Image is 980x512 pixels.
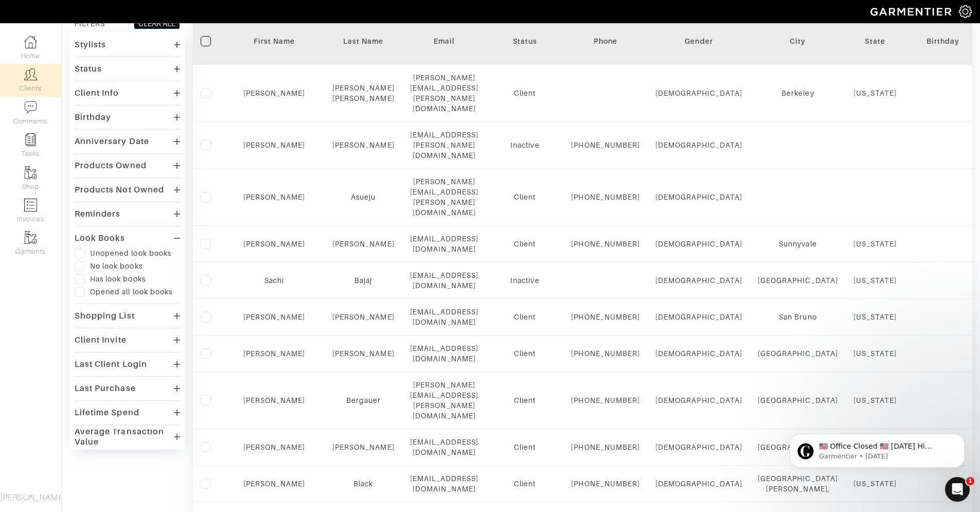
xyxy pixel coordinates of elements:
[243,396,306,404] a: [PERSON_NAME]
[75,19,105,29] div: FILTERS
[243,443,306,451] a: [PERSON_NAME]
[410,473,479,494] div: [EMAIL_ADDRESS][DOMAIN_NAME]
[243,349,306,358] a: [PERSON_NAME]
[912,36,974,46] div: Birthday
[758,36,838,46] div: City
[332,313,395,321] a: [PERSON_NAME]
[332,349,395,358] a: [PERSON_NAME]
[571,479,640,489] div: [PHONE_NUMBER]
[90,274,146,284] div: Has look books
[494,442,556,452] div: Client
[648,18,750,65] th: Toggle SortBy
[758,239,838,249] div: Sunnyvale
[75,311,135,321] div: Shopping List
[243,240,306,248] a: [PERSON_NAME]
[332,84,395,102] a: [PERSON_NAME] [PERSON_NAME]
[410,343,479,364] div: [EMAIL_ADDRESS][DOMAIN_NAME]
[24,199,37,211] img: orders-icon-0abe47150d42831381b5fb84f609e132dff9fe21cb692f30cb5eec754e2cba89.png
[494,192,556,202] div: Client
[75,233,126,243] div: Look Books
[75,408,139,418] div: Lifetime Spend
[655,36,742,46] div: Gender
[758,312,838,322] div: San Bruno
[571,140,640,150] div: [PHONE_NUMBER]
[853,36,897,46] div: State
[758,275,838,286] div: [GEOGRAPHIC_DATA]
[655,442,742,452] div: [DEMOGRAPHIC_DATA]
[494,312,556,322] div: Client
[243,480,306,488] a: [PERSON_NAME]
[655,312,742,322] div: [DEMOGRAPHIC_DATA]
[332,443,395,451] a: [PERSON_NAME]
[494,479,556,489] div: Client
[655,192,742,202] div: [DEMOGRAPHIC_DATA]
[410,307,479,327] div: [EMAIL_ADDRESS][DOMAIN_NAME]
[853,88,897,98] div: [US_STATE]
[243,313,306,321] a: [PERSON_NAME]
[264,276,284,285] a: Sachi
[75,185,164,195] div: Products Not Owned
[853,348,897,359] div: [US_STATE]
[24,68,37,81] img: clients-icon-6bae9207a08558b7cb47a8932f037763ab4055f8c8b6bfacd5dc20c3e0201464.png
[571,312,640,322] div: [PHONE_NUMBER]
[243,89,306,97] a: [PERSON_NAME]
[325,18,402,65] th: Toggle SortBy
[243,193,306,201] a: [PERSON_NAME]
[243,141,306,149] a: [PERSON_NAME]
[758,348,838,359] div: [GEOGRAPHIC_DATA]
[853,275,897,286] div: [US_STATE]
[655,88,742,98] div: [DEMOGRAPHIC_DATA]
[75,161,147,171] div: Products Owned
[655,395,742,405] div: [DEMOGRAPHIC_DATA]
[75,136,149,147] div: Anniversary Date
[853,312,897,322] div: [US_STATE]
[655,348,742,359] div: [DEMOGRAPHIC_DATA]
[571,395,640,405] div: [PHONE_NUMBER]
[494,36,556,46] div: Status
[410,130,479,161] div: [EMAIL_ADDRESS][PERSON_NAME][DOMAIN_NAME]
[90,261,142,271] div: No look books
[853,395,897,405] div: [US_STATE]
[494,348,556,359] div: Client
[75,383,136,394] div: Last Purchase
[346,396,381,404] a: Bergauer
[410,234,479,254] div: [EMAIL_ADDRESS][DOMAIN_NAME]
[758,395,838,405] div: [GEOGRAPHIC_DATA]
[865,3,959,21] img: garmentier-logo-header-white-b43fb05a5012e4ada735d5af1a66efaba907eab6374d6393d1fbf88cb4ef424d.png
[410,176,479,218] div: [PERSON_NAME][EMAIL_ADDRESS][PERSON_NAME][DOMAIN_NAME]
[410,36,479,46] div: Email
[494,88,556,98] div: Client
[24,166,37,179] img: garments-icon-b7da505a4dc4fd61783c78ac3ca0ef83fa9d6f193b1c9dc38574b1d14d53ca28.png
[853,239,897,249] div: [US_STATE]
[571,239,640,249] div: [PHONE_NUMBER]
[494,275,556,286] div: Inactive
[655,479,742,489] div: [DEMOGRAPHIC_DATA]
[966,477,974,485] span: 1
[75,335,127,345] div: Client Invite
[75,40,106,50] div: Stylists
[75,359,147,369] div: Last Client Login
[774,412,980,484] iframe: Intercom notifications message
[571,348,640,359] div: [PHONE_NUMBER]
[24,231,37,244] img: garments-icon-b7da505a4dc4fd61783c78ac3ca0ef83fa9d6f193b1c9dc38574b1d14d53ca28.png
[353,480,373,488] a: Black
[332,240,395,248] a: [PERSON_NAME]
[224,18,325,65] th: Toggle SortBy
[134,18,180,29] button: CLEAR ALL
[75,209,120,219] div: Reminders
[655,275,742,286] div: [DEMOGRAPHIC_DATA]
[494,395,556,405] div: Client
[354,276,372,285] a: Bajaj
[571,442,640,452] div: [PHONE_NUMBER]
[75,88,119,98] div: Client Info
[75,427,174,447] div: Average Transaction Value
[138,19,175,29] div: CLEAR ALL
[486,18,563,65] th: Toggle SortBy
[945,477,970,502] iframe: Intercom live chat
[75,112,111,122] div: Birthday
[90,248,171,258] div: Unopened look books
[571,36,640,46] div: Phone
[410,73,479,114] div: [PERSON_NAME][EMAIL_ADDRESS][PERSON_NAME][DOMAIN_NAME]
